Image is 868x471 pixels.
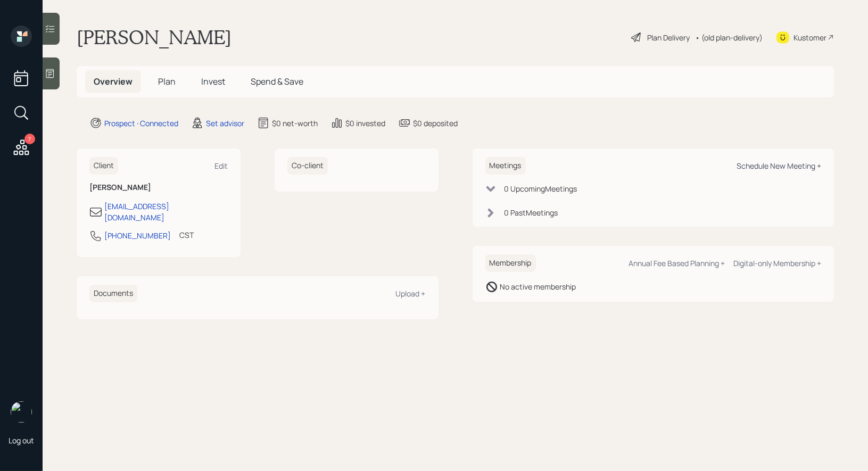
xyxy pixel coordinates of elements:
div: 0 Upcoming Meeting s [505,183,577,194]
h6: Documents [89,285,137,302]
div: $0 deposited [413,118,458,129]
div: [PHONE_NUMBER] [104,230,171,241]
div: 7 [24,134,35,144]
div: $0 net-worth [272,118,318,129]
div: Annual Fee Based Planning + [629,258,725,268]
span: Invest [201,76,225,87]
div: Kustomer [793,32,826,43]
div: Set advisor [206,118,244,129]
span: Plan [158,76,176,87]
h1: [PERSON_NAME] [77,26,232,49]
div: • (old plan-delivery) [695,32,763,43]
div: [EMAIL_ADDRESS][DOMAIN_NAME] [104,201,228,223]
div: $0 invested [345,118,385,129]
div: Schedule New Meeting + [737,161,821,171]
div: No active membership [500,281,576,292]
div: Plan Delivery [647,32,690,43]
h6: Client [89,157,118,175]
span: Overview [94,76,133,87]
span: Spend & Save [251,76,303,87]
h6: [PERSON_NAME] [89,183,228,192]
div: Upload + [396,288,426,299]
div: 0 Past Meeting s [505,207,558,218]
div: Log out [9,435,34,445]
div: CST [179,229,194,241]
div: Prospect · Connected [104,118,178,129]
h6: Meetings [485,157,526,175]
div: Digital-only Membership + [733,258,821,268]
img: treva-nostdahl-headshot.png [11,401,32,423]
h6: Co-client [287,157,328,175]
div: Edit [214,161,228,171]
h6: Membership [485,254,536,272]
